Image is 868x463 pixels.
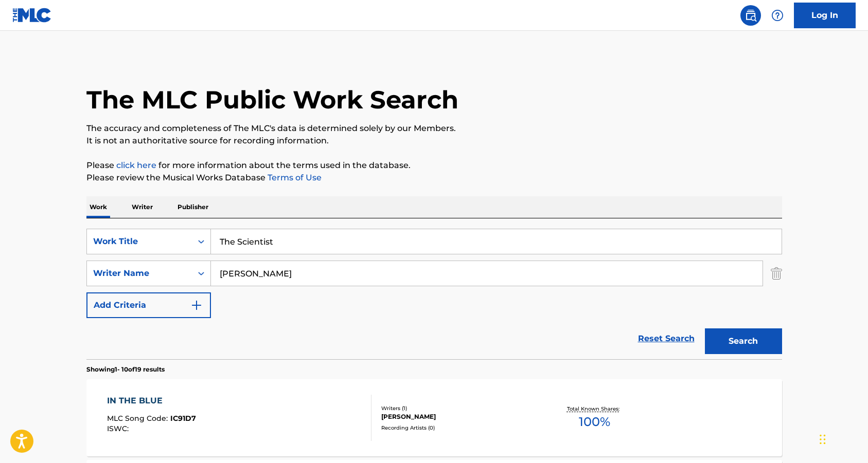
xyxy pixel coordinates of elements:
p: Showing 1 - 10 of 19 results [86,365,165,374]
p: Publisher [174,196,211,218]
img: search [745,9,757,22]
div: [PERSON_NAME] [381,412,537,421]
span: MLC Song Code : [107,414,170,423]
form: Search Form [86,229,782,359]
span: IC91D7 [170,414,196,423]
div: Drag [820,424,826,455]
a: Log In [794,3,856,28]
div: Writers ( 1 ) [381,404,537,412]
div: Work Title [93,235,186,248]
p: Please for more information about the terms used in the database. [86,159,782,172]
a: Terms of Use [265,173,322,182]
p: The accuracy and completeness of The MLC's data is determined solely by our Members. [86,122,782,135]
a: Public Search [740,5,761,26]
img: help [771,9,784,22]
a: Reset Search [633,327,700,350]
p: Work [86,196,110,218]
a: click here [116,160,156,170]
div: IN THE BLUE [107,395,196,407]
div: Help [767,5,788,26]
div: Writer Name [93,267,186,280]
p: It is not an authoritative source for recording information. [86,135,782,147]
p: Total Known Shares: [567,405,622,413]
img: 9d2ae6d4665cec9f34b9.svg [190,299,203,311]
a: IN THE BLUEMLC Song Code:IC91D7ISWC:Writers (1)[PERSON_NAME]Recording Artists (0)Total Known Shar... [86,379,782,456]
p: Please review the Musical Works Database [86,172,782,184]
span: 100 % [579,413,610,431]
h1: The MLC Public Work Search [86,84,458,115]
p: Writer [129,196,156,218]
button: Search [705,328,782,354]
span: ISWC : [107,424,131,433]
button: Add Criteria [86,292,211,318]
iframe: Chat Widget [817,414,868,463]
img: Delete Criterion [771,261,782,286]
img: MLC Logo [12,8,52,23]
div: Recording Artists ( 0 ) [381,424,537,432]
